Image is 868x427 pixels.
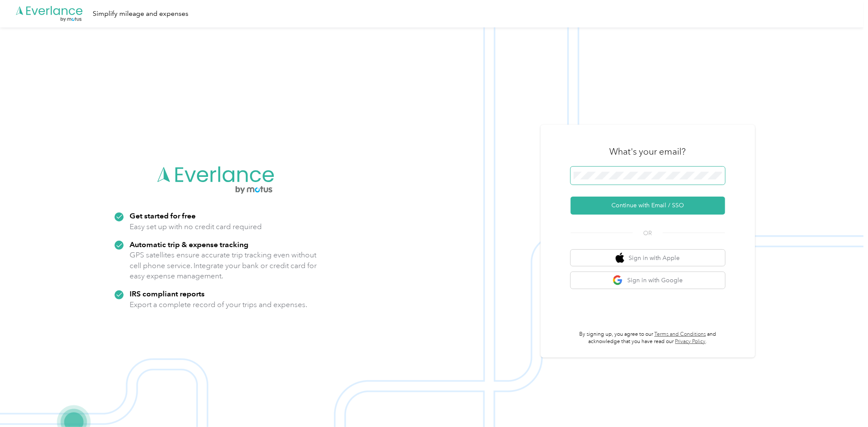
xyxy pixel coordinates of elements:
a: Privacy Policy [675,338,706,345]
p: By signing up, you agree to our and acknowledge that you have read our . [571,331,725,346]
span: OR [633,229,663,238]
button: google logoSign in with Google [571,272,725,289]
img: apple logo [616,253,624,263]
strong: Get started for free [130,211,196,220]
div: Simplify mileage and expenses [93,9,188,19]
button: apple logoSign in with Apple [571,250,725,266]
img: google logo [613,275,623,286]
h3: What's your email? [610,146,686,158]
p: Easy set up with no credit card required [130,221,262,232]
a: Terms and Conditions [654,331,706,337]
button: Continue with Email / SSO [571,197,725,215]
p: Export a complete record of your trips and expenses. [130,299,307,310]
strong: IRS compliant reports [130,289,205,298]
strong: Automatic trip & expense tracking [130,240,248,249]
p: GPS satellites ensure accurate trip tracking even without cell phone service. Integrate your bank... [130,250,317,281]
